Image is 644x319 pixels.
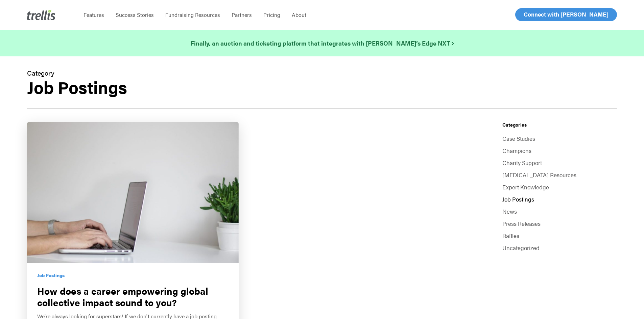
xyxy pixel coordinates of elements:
[226,11,258,18] a: Partners
[502,243,617,252] a: Uncategorized
[502,231,617,240] a: Raffles
[78,11,110,18] a: Features
[502,134,617,143] a: Case Studies
[27,9,55,20] img: Trellis
[292,11,306,19] span: About
[502,122,617,127] h4: Categories
[502,182,617,192] a: Expert Knowledge
[160,11,226,18] a: Fundraising Resources
[190,38,454,48] a: Finally, an auction and ticketing platform that integrates with [PERSON_NAME]’s Edge NXT
[232,11,252,19] span: Partners
[258,11,286,18] a: Pricing
[502,219,617,228] a: Press Releases
[165,11,220,19] span: Fundraising Resources
[502,207,617,216] a: News
[37,272,65,278] a: Job Postings
[524,10,609,18] span: Connect with [PERSON_NAME]
[502,170,617,180] a: [MEDICAL_DATA] Resources
[502,146,617,155] a: Champions
[84,11,104,19] span: Features
[27,68,54,78] span: Category
[263,11,280,19] span: Pricing
[27,78,617,96] h1: Job Postings
[502,194,617,204] a: Job Postings
[110,11,160,18] a: Success Stories
[190,39,454,47] strong: Finally, an auction and ticketing platform that integrates with [PERSON_NAME]’s Edge NXT
[286,11,312,18] a: About
[502,158,617,167] a: Charity Support
[116,11,154,19] span: Success Stories
[515,8,617,21] a: Connect with [PERSON_NAME]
